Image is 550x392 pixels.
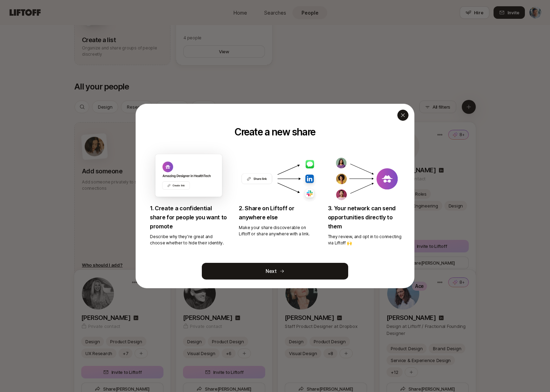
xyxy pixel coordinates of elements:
[239,225,316,237] p: Make your share discoverable on Liftoff or share anywhere with a link.
[235,126,315,138] p: Create a new share
[202,263,348,280] button: Next
[328,234,406,246] p: They review, and opt in to connecting via Liftoff 🙌
[328,154,406,204] img: candidate share explainer 2
[150,234,228,246] p: Describe why they're great and choose whether to hide their identity.
[239,154,316,204] img: candidate share explainer 1
[239,204,316,222] p: 2. Share on Liftoff or anywhere else
[150,204,228,231] p: 1. Create a confidential share for people you want to promote
[328,204,406,231] p: 3. Your network can send opportunities directly to them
